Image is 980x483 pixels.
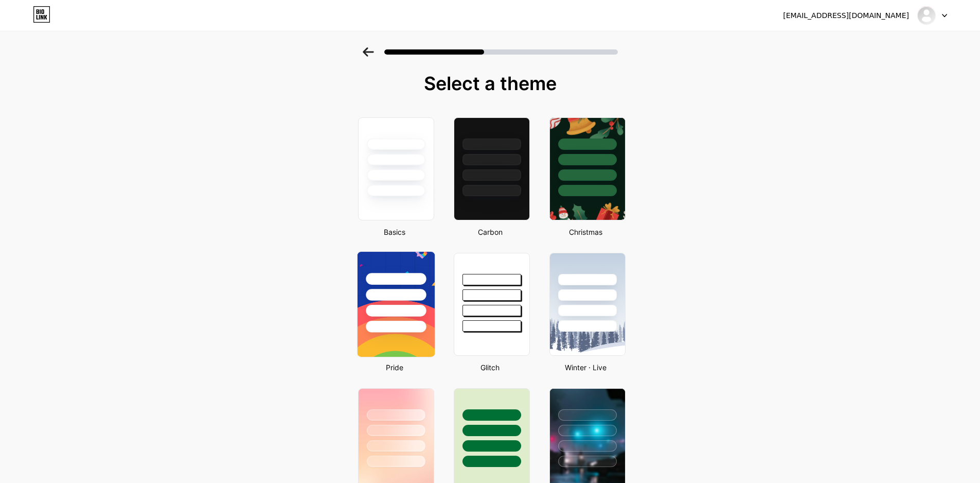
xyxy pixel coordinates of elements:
img: Vy Phan [917,6,936,25]
div: Christmas [546,227,626,237]
div: Select a theme [354,73,627,94]
div: Winter · Live [546,362,626,373]
div: Pride [355,362,434,373]
img: pride-mobile.png [357,252,434,357]
div: [EMAIL_ADDRESS][DOMAIN_NAME] [783,10,909,21]
div: Carbon [451,227,530,237]
div: Glitch [451,362,530,373]
div: Basics [355,227,434,237]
